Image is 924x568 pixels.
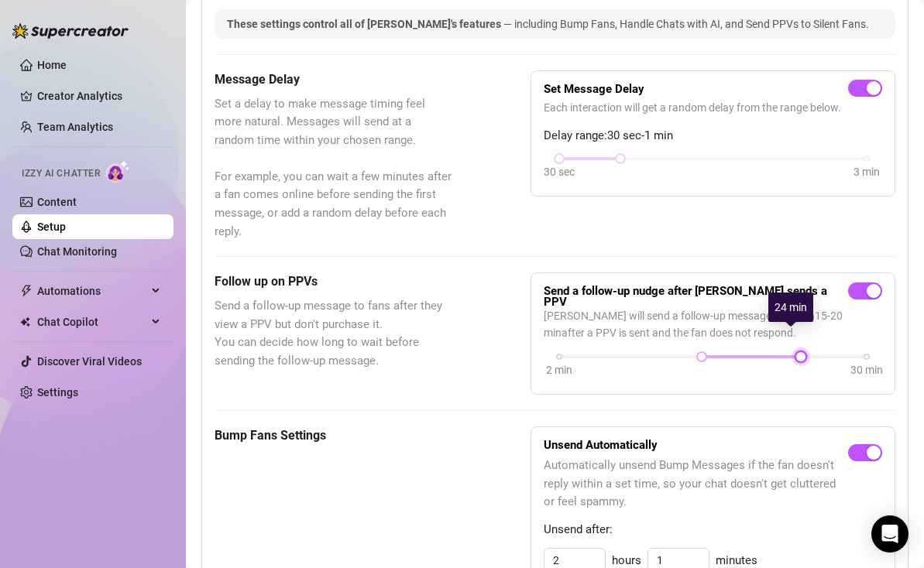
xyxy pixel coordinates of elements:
span: Automations [37,279,147,303]
div: 3 min [854,163,880,180]
span: Izzy AI Chatter [22,166,100,181]
h5: Bump Fans Settings [215,426,453,445]
img: logo-BBDzfeDw.svg [12,23,129,39]
div: 2 min [546,361,572,378]
img: AI Chatter [106,160,130,183]
span: Set a delay to make message timing feel more natural. Messages will send at a random time within ... [215,95,453,241]
strong: Set Message Delay [544,82,644,96]
h5: Follow up on PPVs [215,272,453,291]
span: — including Bump Fans, Handle Chats with AI, and Send PPVs to Silent Fans. [503,18,869,30]
a: Discover Viral Videos [37,355,142,368]
span: These settings control all of [PERSON_NAME]'s features [227,18,503,30]
a: Chat Monitoring [37,245,117,258]
span: thunderbolt [20,285,33,297]
strong: Unsend Automatically [544,438,658,452]
a: Home [37,59,67,71]
span: Chat Copilot [37,310,147,334]
span: Each interaction will get a random delay from the range below. [544,99,882,116]
a: Content [37,196,77,208]
img: Chat Copilot [20,317,30,327]
div: 24 min [768,293,813,322]
h5: Message Delay [215,70,453,89]
div: 30 min [850,361,883,378]
div: 30 sec [544,163,575,180]
span: Delay range: 30 sec - 1 min [544,127,882,145]
span: Automatically unsend Bump Messages if the fan doesn't reply within a set time, so your chat doesn... [544,457,848,512]
span: [PERSON_NAME] will send a follow-up message between 15 - 20 min after a PPV is sent and the fan d... [544,307,882,341]
a: Team Analytics [37,121,113,133]
a: Settings [37,386,78,399]
span: Unsend after: [544,521,882,539]
span: Send a follow-up message to fans after they view a PPV but don't purchase it. You can decide how ... [215,297,453,370]
a: Creator Analytics [37,84,161,108]
a: Setup [37,221,66,233]
div: Open Intercom Messenger [871,515,909,553]
strong: Send a follow-up nudge after [PERSON_NAME] sends a PPV [544,284,827,309]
